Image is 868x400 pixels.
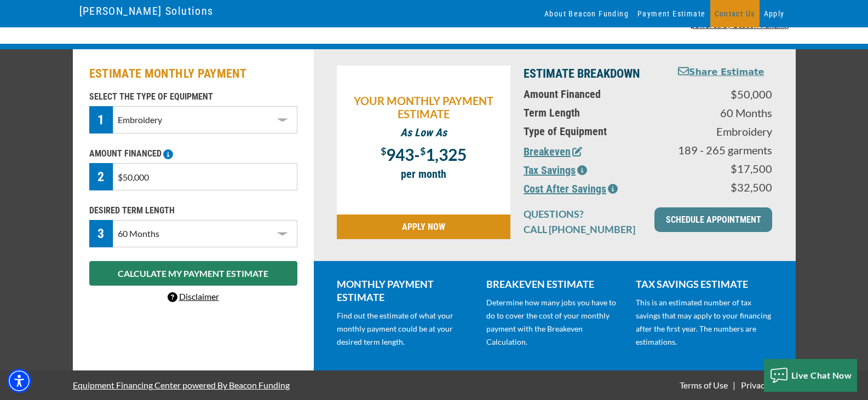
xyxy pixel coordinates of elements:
a: SCHEDULE APPOINTMENT [654,207,772,232]
p: Determine how many jobs you have to do to cover the cost of your monthly payment with the Breakev... [486,296,623,349]
p: 189 - 265 garments [676,143,772,156]
p: AMOUNT FINANCED [89,147,297,160]
p: MONTHLY PAYMENT ESTIMATE [337,277,473,304]
a: Disclaimer [168,291,219,302]
p: 60 Months [676,106,772,119]
p: As Low As [342,126,505,139]
p: Type of Equipment [524,125,663,138]
h2: ESTIMATE MONTHLY PAYMENT [89,66,297,82]
p: - [342,144,505,162]
button: Share Estimate [678,66,764,79]
a: Equipment Financing Center powered By Beacon Funding - open in a new tab [73,372,290,398]
p: BREAKEVEN ESTIMATE [486,277,623,291]
a: Terms of Use - open in a new tab [677,380,730,390]
p: $50,000 [676,88,772,101]
span: $ [381,145,386,157]
span: | [733,380,735,390]
button: Tax Savings [524,162,587,178]
div: 2 [89,163,113,190]
p: ESTIMATE BREAKDOWN [524,66,663,82]
p: This is an estimated number of tax savings that may apply to your financing after the first year.... [636,296,772,349]
p: DESIRED TERM LENGTH [89,204,297,217]
div: Accessibility Menu [7,369,31,393]
p: TAX SAVINGS ESTIMATE [636,277,772,291]
p: Term Length [524,106,663,119]
p: QUESTIONS? [524,207,641,221]
p: SELECT THE TYPE OF EQUIPMENT [89,90,297,103]
span: Live Chat Now [791,370,852,380]
p: Amount Financed [524,88,663,101]
p: $17,500 [676,162,772,175]
p: Embroidery [676,125,772,138]
button: CALCULATE MY PAYMENT ESTIMATE [89,261,297,286]
p: CALL [PHONE_NUMBER] [524,223,641,236]
span: 1,325 [426,144,467,164]
div: 3 [89,220,113,247]
div: 1 [89,106,113,134]
p: Find out the estimate of what your monthly payment could be at your desired term length. [337,309,473,349]
button: Cost After Savings [524,181,618,197]
p: YOUR MONTHLY PAYMENT ESTIMATE [342,94,505,120]
a: [PERSON_NAME] Solutions [79,2,214,20]
button: Live Chat Now [764,359,858,392]
input: $ [113,163,297,190]
button: Breakeven [524,143,582,160]
p: $32,500 [676,181,772,194]
a: Privacy Policy - open in a new tab [739,380,796,390]
p: per month [342,167,505,181]
span: 943 [386,144,414,164]
a: APPLY NOW [337,215,511,239]
span: $ [420,145,426,157]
